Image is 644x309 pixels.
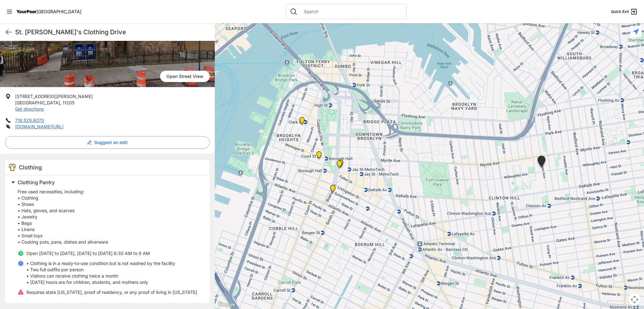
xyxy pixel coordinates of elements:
button: Map camera controls [628,293,641,306]
span: Clothing [19,164,42,171]
span: [STREET_ADDRESS][PERSON_NAME] [15,94,93,99]
span: , [60,100,61,105]
a: YourPeer[GEOGRAPHIC_DATA] [16,10,81,14]
a: 718.529.6070 [15,118,44,123]
span: YourPeer [16,9,36,14]
p: Free used necessities, including: • Clothing • Shoes • Hats, gloves, and scarves • Jewelry • Bags... [18,189,202,245]
div: Brooklyn [337,160,345,170]
div: Brooklyn [315,151,323,161]
h1: St. [PERSON_NAME]'s Clothing Drive [15,28,210,36]
a: Get directions [15,106,44,112]
span: Open Street View [160,71,210,82]
button: Suggest an edit [5,136,210,149]
span: Quick Exit [611,9,629,14]
div: Brooklyn [336,160,343,170]
span: 11205 [63,100,75,105]
p: Requires state [US_STATE], proof of residency, or any proof of living in [US_STATE] [26,289,197,295]
input: Search [300,8,402,15]
span: [GEOGRAPHIC_DATA] [36,9,81,14]
a: Quick Exit [611,8,638,15]
p: • Clothing is in a ready-to-use condition but is not washed by the facility • Two full outfits pe... [26,260,175,285]
span: [GEOGRAPHIC_DATA] [15,100,60,105]
a: [DOMAIN_NAME][URL] [15,124,64,129]
a: Open this area in Google Maps (opens a new window) [216,301,237,309]
span: Suggest an edit [94,139,128,146]
img: Google [216,301,237,309]
span: Clothing Pantry [18,179,55,185]
span: Open [DATE] to [DATE], [DATE] to [DATE] 6:30 AM to 9 AM [26,251,150,256]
